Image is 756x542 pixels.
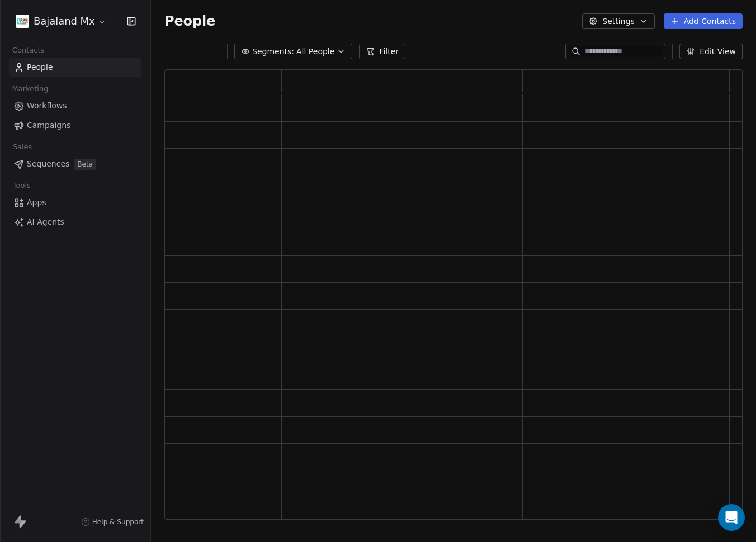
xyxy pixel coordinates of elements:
span: Tools [8,177,35,194]
span: Campaigns [27,120,70,131]
span: Help & Support [92,517,144,526]
span: AI Agents [27,216,64,228]
span: Sales [8,139,37,155]
button: Bajaland Mx [13,12,109,31]
a: Workflows [9,97,141,115]
button: Edit View [679,44,743,59]
a: Apps [9,193,141,212]
span: Marketing [7,80,53,97]
div: Open Intercom Messenger [718,504,745,531]
span: People [27,61,53,73]
span: People [164,13,215,30]
button: Filter [359,44,405,59]
img: ppic-bajaland-logo.jpg [16,15,29,28]
span: Bajaland Mx [34,14,95,28]
span: Sequences [27,158,69,170]
a: SequencesBeta [9,155,141,173]
span: Apps [27,197,46,208]
span: Contacts [7,42,49,59]
span: Segments: [252,46,294,58]
a: Campaigns [9,116,141,135]
a: AI Agents [9,213,141,231]
button: Settings [582,13,654,29]
span: Beta [74,159,96,170]
button: Add Contacts [664,13,743,29]
a: People [9,58,141,77]
span: Workflows [27,100,67,112]
a: Help & Support [81,517,144,526]
span: All People [296,46,334,58]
